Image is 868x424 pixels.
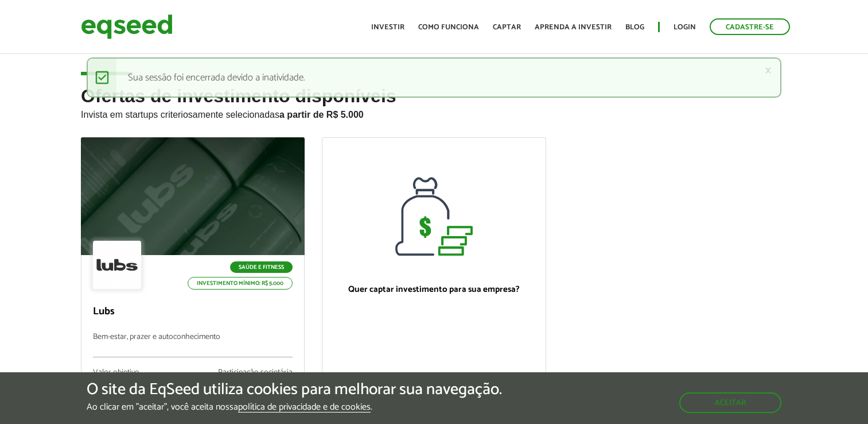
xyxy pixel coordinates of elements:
[81,106,787,120] p: Invista em startups criteriosamente selecionadas
[238,403,371,413] a: política de privacidade e de cookies
[371,24,404,31] a: Investir
[87,381,502,399] h5: O site da EqSeed utiliza cookies para melhorar sua navegação.
[93,369,146,377] div: Valor objetivo
[674,24,696,31] a: Login
[535,24,612,31] a: Aprenda a investir
[679,392,781,413] button: Aceitar
[710,18,790,35] a: Cadastre-se
[230,261,293,273] p: Saúde e Fitness
[93,306,293,318] p: Lubs
[625,24,644,31] a: Blog
[493,24,521,31] a: Captar
[188,277,293,290] p: Investimento mínimo: R$ 5.000
[279,110,364,120] strong: a partir de R$ 5.000
[418,24,479,31] a: Como funciona
[81,86,787,137] h2: Ofertas de investimento disponíveis
[87,57,781,98] div: Sua sessão foi encerrada devido a inatividade.
[87,402,502,413] p: Ao clicar em "aceitar", você aceita nossa .
[334,284,534,295] p: Quer captar investimento para sua empresa?
[81,11,173,42] img: EqSeed
[765,64,772,76] a: ×
[218,369,293,377] div: Participação societária
[93,333,293,357] p: Bem-estar, prazer e autoconhecimento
